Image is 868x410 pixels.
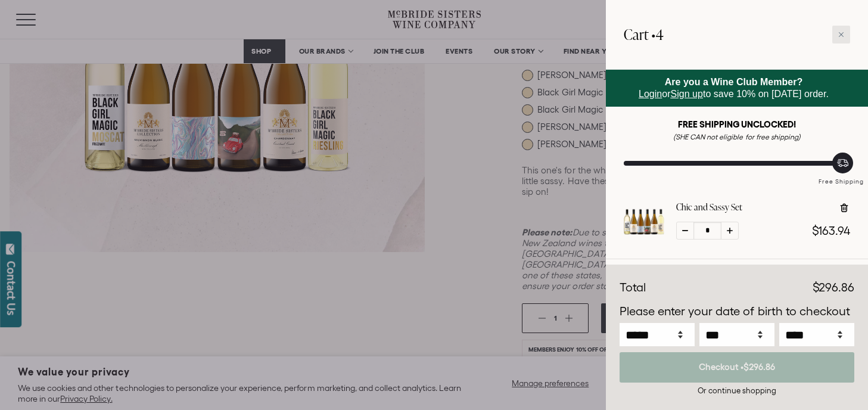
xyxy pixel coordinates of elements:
a: Chic and Sassy Set [676,201,742,213]
a: Sign up [671,89,703,99]
div: Total [620,279,646,297]
a: Chic and Sassy Set [624,231,664,244]
span: 4 [656,24,664,44]
span: or to save 10% on [DATE] order. [639,77,829,99]
p: Please enter your date of birth to checkout [620,303,854,321]
div: Free Shipping [814,166,868,187]
em: (SHE CAN not eligible for free shipping) [673,133,801,141]
strong: Are you a Wine Club Member? [665,77,803,87]
h2: Cart • [624,18,664,51]
span: $163.94 [812,224,850,237]
div: Or continue shopping [620,385,854,396]
span: $296.86 [813,281,854,294]
strong: FREE SHIPPING UNCLOCKED! [678,119,796,129]
a: Login [639,89,662,99]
